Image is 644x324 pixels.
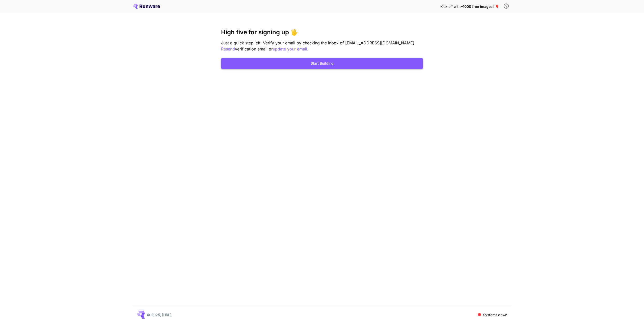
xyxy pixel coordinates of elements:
[501,1,511,11] button: In order to qualify for free credit, you need to sign up with a business email address and click ...
[221,58,423,69] button: Start Building
[221,46,235,52] button: Resend
[461,4,499,9] span: ~1000 free images! 🎈
[440,4,461,9] span: Kick off with
[221,29,423,36] h3: High five for signing up 🖐️
[221,40,414,45] span: Just a quick step left: Verify your email by checking the inbox of [EMAIL_ADDRESS][DOMAIN_NAME]
[483,312,507,317] p: Systems down
[273,46,308,52] button: update your email.
[235,46,273,51] span: verification email or
[147,312,171,317] p: © 2025, [URL]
